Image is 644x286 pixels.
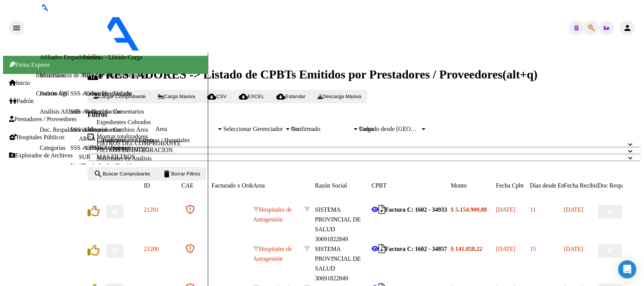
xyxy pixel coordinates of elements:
[564,246,584,252] span: [DATE]
[212,181,253,191] datatable-header-cell: Facturado x Orden De
[378,209,385,210] i: Descargar documento
[88,154,641,160] mat-expansion-panel-header: MAS FILTROS
[207,94,226,99] span: CSV
[40,108,81,115] a: Análisis Afiliado
[97,147,623,154] mat-panel-title: FILTROS DE INTEGRACION
[112,164,141,171] a: DR.ENVIO
[9,80,30,86] a: Inicio
[564,206,584,213] span: [DATE]
[71,108,121,115] a: SSS - Preliquidación
[451,181,496,191] datatable-header-cell: Monto
[253,181,304,191] datatable-header-cell: Area
[88,68,503,81] span: PRESTADORES -> Listado de CPBTs Emitidos por Prestadores / Proveedores
[97,140,623,147] mat-panel-title: FILTROS DEL COMPROBANTE
[88,140,641,147] mat-expansion-panel-header: FILTROS DEL COMPROBANTE
[239,92,248,101] mat-icon: cloud_download
[496,182,524,189] span: Fecha Cpbt
[83,54,142,60] a: Facturas - Listado/Carga
[385,246,447,252] strong: Factura C: 1602 - 34857
[9,152,73,159] a: Explorador de Archivos
[203,46,224,52] span: - OSTV
[71,90,132,97] a: SSS - Censo Hospitalario
[253,246,292,262] span: Hospitales de Autogestión
[97,137,154,144] a: Expedientes en Análisis
[40,90,69,97] a: Padrón Ágil
[359,126,374,132] span: Todos
[318,94,361,99] span: Descarga Masiva
[385,206,447,213] strong: Factura C: 1602 - 34933
[97,119,151,126] a: Expedientes Cobrados
[24,11,203,51] img: Logo SAAS
[83,72,146,78] a: Facturas - Documentación
[212,182,266,189] span: Facturado x Orden De
[315,205,372,244] div: 30691822849
[101,137,190,144] a: Transferencias Externas / Hospitales
[451,206,487,213] strong: $ 5.154.909,88
[530,181,564,191] datatable-header-cell: Días desde Emisión
[88,147,641,154] mat-expansion-panel-header: FILTROS DE INTEGRACION
[97,155,152,162] a: Solicitudes en Análisis
[9,116,77,123] a: Prestadores / Proveedores
[97,154,623,160] mat-panel-title: MAS FILTROS
[271,90,312,103] button: Estandar
[315,182,347,189] span: Razón Social
[315,205,372,234] div: SISTEMA PROVINCIAL DE SALUD
[312,93,367,99] app-download-masive: Descarga masiva de comprobantes (adjuntos)
[496,246,516,252] span: [DATE]
[564,181,598,191] datatable-header-cell: Fecha Recibido
[239,94,264,99] span: EXCEL
[496,181,530,191] datatable-header-cell: Fecha Cpbt
[9,62,50,68] span: Firma Express
[207,92,216,101] mat-icon: cloud_download
[253,182,265,189] span: Area
[112,146,149,153] a: DS.SUBSIDIO
[598,182,643,189] span: Doc Respaldatoria
[564,182,602,189] span: Fecha Recibido
[315,244,372,283] div: 30691822849
[233,90,271,103] button: EXCEL
[451,246,483,252] strong: $ 141.858,22
[40,72,103,78] a: Movimientos de Afiliados
[530,246,536,252] span: 15
[372,181,451,191] datatable-header-cell: CPBT
[503,68,538,81] span: (alt+q)
[9,98,34,105] a: Padrón
[9,134,65,141] a: Hospitales Públicos
[88,111,641,119] h3: Filtros
[315,244,372,274] div: SISTEMA PROVINCIAL DE SALUD
[291,126,299,132] span: No
[223,126,284,132] span: Seleccionar Gerenciador
[79,154,91,160] a: SUR
[312,90,367,103] button: Descarga Masiva
[253,206,292,223] span: Hospitales de Autogestión
[623,23,632,32] mat-icon: person
[530,206,536,213] span: 11
[71,145,131,151] a: SSS - CPBTs Atenciones
[201,90,232,103] button: CSV
[71,126,121,133] a: SSS - Comprobantes
[598,181,643,191] datatable-header-cell: Doc Respaldatoria
[277,92,286,101] mat-icon: cloud_download
[315,181,372,191] datatable-header-cell: Razón Social
[79,135,95,142] a: ARCA
[277,94,306,99] span: Estandar
[12,23,21,32] mat-icon: menu
[40,54,100,60] a: Afiliados Empadronados
[451,182,467,189] span: Monto
[530,182,578,189] span: Días desde Emisión
[372,182,387,189] span: CPBT
[618,260,636,278] div: Open Intercom Messenger
[496,206,516,213] span: [DATE]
